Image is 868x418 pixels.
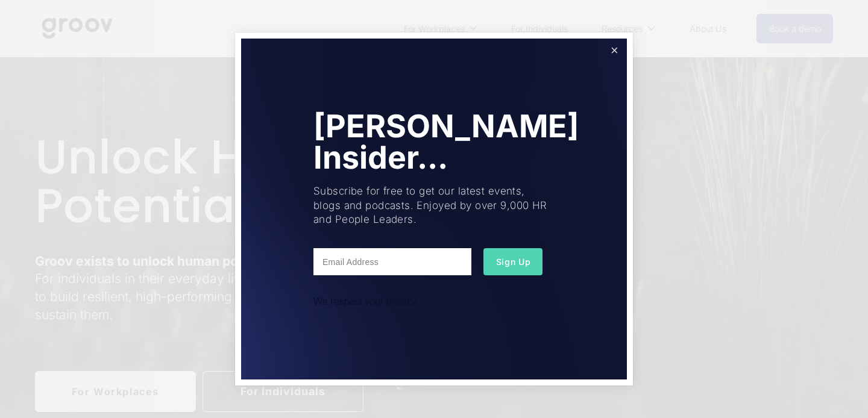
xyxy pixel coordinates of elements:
[604,40,625,61] a: Close
[313,296,555,307] div: We respect your privacy.
[496,257,531,267] span: Sign Up
[313,111,579,173] h1: [PERSON_NAME] Insider...
[313,184,555,227] p: Subscribe for free to get our latest events, blogs and podcasts. Enjoyed by over 9,000 HR and Peo...
[313,248,471,275] input: Email Address
[483,248,542,275] button: Sign Up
